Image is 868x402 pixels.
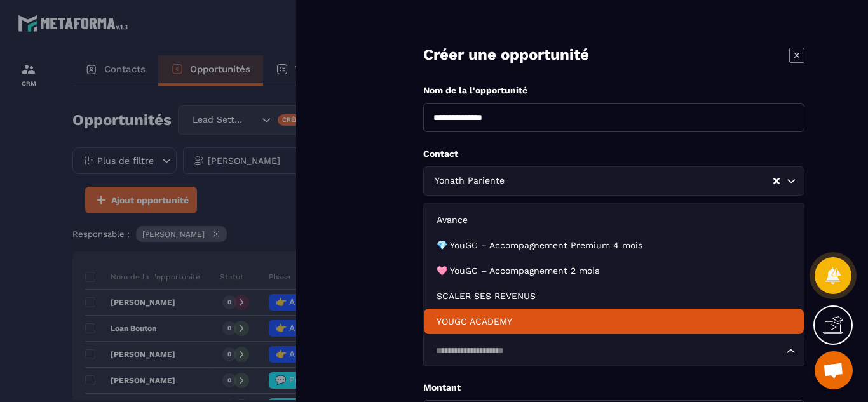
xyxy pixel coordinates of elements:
input: Search for option [507,174,772,188]
p: 💎 YouGC – Accompagnement Premium 4 mois [437,239,791,251]
p: Contact [423,148,804,160]
p: SCALER SES REVENUS [437,290,791,302]
input: Search for option [431,344,783,358]
p: Montant [423,382,804,394]
p: 🩷 YouGC – Accompagnement 2 mois [437,264,791,277]
p: Avance [437,213,791,226]
div: Ouvrir le chat [815,351,853,389]
div: Search for option [423,166,804,196]
div: Search for option [423,337,804,366]
span: Yonath Pariente [431,174,507,188]
p: Nom de la l'opportunité [423,84,804,97]
p: Créer une opportunité [423,44,589,65]
p: YOUGC ACADEMY [437,315,791,328]
button: Clear Selected [773,177,780,186]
